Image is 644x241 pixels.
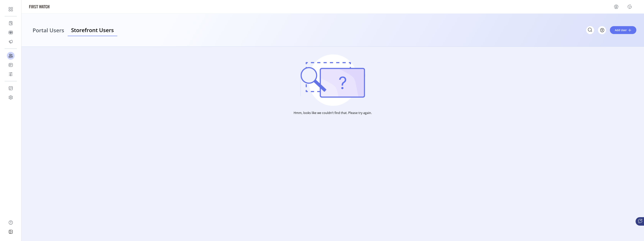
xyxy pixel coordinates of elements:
[71,27,114,33] span: Storefront Users
[598,26,606,34] button: Filter Button
[613,4,619,10] button: menu
[615,28,627,32] span: Add User
[29,24,68,36] a: Portal Users
[29,5,50,8] img: logo
[33,27,64,33] span: Portal Users
[610,26,636,34] button: Add User
[68,24,117,36] a: Storefront Users
[294,111,372,115] p: Hmm, looks like we couldn’t find that. Please try again.
[586,26,594,34] input: Search
[627,4,633,10] button: Publisher Panel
